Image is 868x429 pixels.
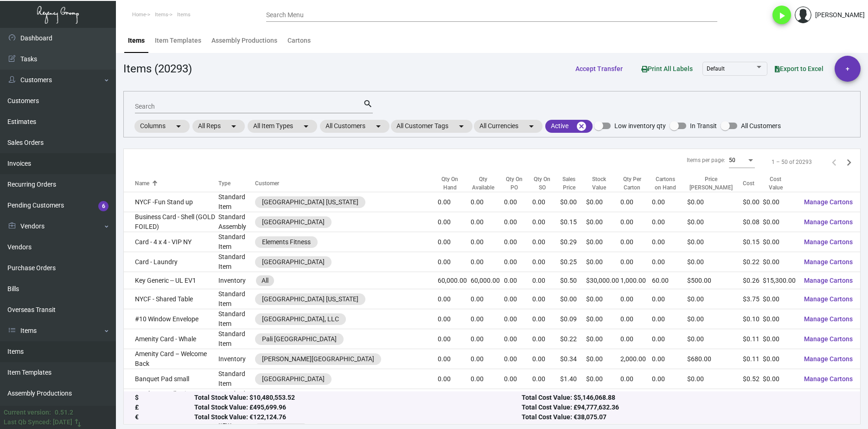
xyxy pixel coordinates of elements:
[532,232,560,252] td: 0.00
[797,253,860,270] button: Manage Cartons
[707,65,725,72] span: Default
[532,369,560,389] td: 0.00
[123,60,192,77] div: Items (20293)
[128,36,145,45] div: Items
[532,192,560,212] td: 0.00
[262,237,311,247] div: Elements Fitness
[560,369,586,389] td: $1.40
[620,212,652,232] td: 0.00
[586,272,620,289] td: $30,000.00
[846,56,849,82] span: +
[532,175,552,192] div: Qty On SO
[560,272,586,289] td: $0.50
[532,389,560,409] td: 0.00
[218,349,255,369] td: Inventory
[194,393,522,403] div: Total Stock Value: $10,480,553.52
[522,413,849,422] div: Total Cost Value: €38,075.07
[743,329,763,349] td: $0.11
[471,369,504,389] td: 0.00
[471,309,504,329] td: 0.00
[471,349,504,369] td: 0.00
[124,289,218,309] td: NYCF - Shared Table
[804,295,853,303] span: Manage Cartons
[504,272,532,289] td: 0.00
[729,157,735,163] span: 50
[194,403,522,413] div: Total Stock Value: £495,699.96
[471,175,496,192] div: Qty Available
[504,252,532,272] td: 0.00
[827,155,842,169] button: Previous page
[687,232,743,252] td: $0.00
[763,289,797,309] td: $0.00
[262,257,325,267] div: [GEOGRAPHIC_DATA]
[218,272,255,289] td: Inventory
[568,60,630,77] button: Accept Transfer
[471,232,504,252] td: 0.00
[4,417,72,427] div: Last Qb Synced: [DATE]
[652,212,687,232] td: 0.00
[586,329,620,349] td: $0.00
[743,179,763,188] div: Cost
[652,272,687,289] td: 60.00
[373,121,384,132] mat-icon: arrow_drop_down
[575,65,623,72] span: Accept Transfer
[743,389,763,409] td: $2.92
[687,309,743,329] td: $0.00
[620,175,644,192] div: Qty Per Carton
[471,252,504,272] td: 0.00
[652,252,687,272] td: 0.00
[560,252,586,272] td: $0.25
[560,389,586,409] td: $6.29
[620,329,652,349] td: 0.00
[687,389,743,409] td: $0.00
[438,369,470,389] td: 0.00
[124,192,218,212] td: NYCF -Fun Stand up
[763,309,797,329] td: $0.00
[804,335,853,343] span: Manage Cartons
[560,309,586,329] td: $0.09
[532,175,560,192] div: Qty On SO
[522,393,849,403] div: Total Cost Value: $5,146,068.88
[743,252,763,272] td: $0.22
[504,175,532,192] div: Qty On PO
[620,252,652,272] td: 0.00
[504,192,532,212] td: 0.00
[804,315,853,323] span: Manage Cartons
[743,369,763,389] td: $0.52
[743,212,763,232] td: $0.08
[652,329,687,349] td: 0.00
[155,12,168,18] span: Items
[438,272,470,289] td: 60,000.00
[586,369,620,389] td: $0.00
[560,175,586,192] div: Sales Price
[815,10,865,20] div: [PERSON_NAME]
[504,389,532,409] td: 0.00
[842,155,856,169] button: Next page
[438,289,470,309] td: 0.00
[471,329,504,349] td: 0.00
[690,120,717,131] span: In Transit
[532,349,560,369] td: 0.00
[776,10,787,21] i: play_arrow
[743,289,763,309] td: $3.75
[173,121,184,132] mat-icon: arrow_drop_down
[504,232,532,252] td: 0.00
[532,212,560,232] td: 0.00
[729,157,755,164] mat-select: Items per page:
[471,212,504,232] td: 0.00
[687,349,743,369] td: $680.00
[763,212,797,232] td: $0.00
[504,212,532,232] td: 0.00
[772,6,791,24] button: play_arrow
[218,179,230,188] div: Type
[763,252,797,272] td: $0.00
[797,390,860,407] button: Manage Cartons
[438,309,470,329] td: 0.00
[391,120,472,133] mat-chip: All Customer Tags
[586,212,620,232] td: $0.00
[194,413,522,422] div: Total Stock Value: €122,124.76
[620,309,652,329] td: 0.00
[652,389,687,409] td: 0.00
[641,65,693,72] span: Print All Labels
[743,349,763,369] td: $0.11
